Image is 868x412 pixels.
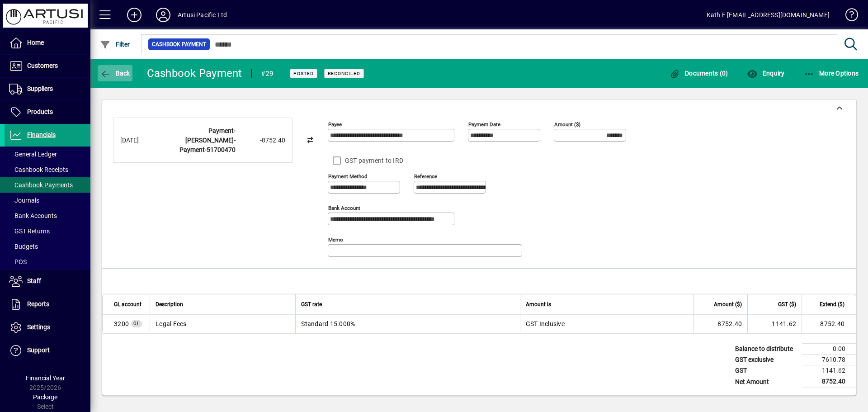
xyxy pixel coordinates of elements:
span: Bank Accounts [9,212,57,219]
span: GST ($) [778,299,796,309]
mat-label: Reference [414,173,437,180]
a: Budgets [5,239,90,254]
div: -8752.40 [240,136,285,145]
td: Legal Fees [150,315,295,333]
a: GST Returns [5,223,90,239]
span: Suppliers [27,85,53,92]
strong: Payment-[PERSON_NAME]-Payment-51700470 [179,127,236,153]
a: Customers [5,55,90,77]
span: GL [133,321,140,326]
button: Add [120,7,149,23]
a: Staff [5,270,90,293]
button: Back [98,65,132,81]
span: Documents (0) [670,70,728,77]
span: Cashbook Receipts [9,166,68,173]
span: Extend ($) [820,299,844,309]
span: GL account [114,299,142,309]
span: Staff [27,277,41,284]
td: 8752.40 [802,376,856,388]
button: Filter [98,36,132,52]
mat-label: Payment Date [468,121,500,128]
a: Home [5,32,90,54]
app-page-header-button: Back [90,65,140,81]
span: Filter [100,41,130,48]
td: Standard 15.000% [295,315,519,333]
span: Reconciled [328,71,360,76]
span: General Ledger [9,151,57,158]
span: Support [27,346,50,354]
a: Cashbook Payments [5,177,90,193]
td: GST Inclusive [520,315,693,333]
td: 7610.78 [802,355,856,365]
span: Package [33,393,57,401]
span: Amount is [526,299,551,309]
a: Journals [5,193,90,208]
div: #29 [261,66,274,81]
button: Enquiry [745,65,787,81]
a: Bank Accounts [5,208,90,223]
span: Financial Year [26,374,65,382]
mat-label: Amount ($) [554,121,580,128]
td: 1141.62 [802,365,856,376]
a: Cashbook Receipts [5,162,90,177]
span: Amount ($) [714,299,742,309]
span: Cashbook Payment [152,40,206,49]
span: Reports [27,300,49,308]
div: Cashbook Payment [147,66,242,81]
span: Products [27,108,53,115]
span: Enquiry [747,70,784,77]
span: Financials [27,131,56,138]
span: Legal Fees [114,319,129,328]
span: More Options [804,70,859,77]
td: Net Amount [731,376,802,388]
td: 8752.40 [802,315,856,333]
td: 8752.40 [693,315,747,333]
span: Journals [9,197,39,204]
span: Back [100,70,130,77]
span: Home [27,39,44,46]
button: Profile [149,7,178,23]
mat-label: Payee [328,121,342,128]
button: More Options [802,65,861,81]
span: Budgets [9,243,38,250]
span: Posted [293,71,314,76]
td: GST exclusive [731,355,802,365]
div: Artusi Pacific Ltd [178,8,227,22]
a: POS [5,254,90,270]
a: Reports [5,293,90,316]
button: Documents (0) [667,65,731,81]
a: Support [5,339,90,362]
span: Customers [27,62,58,69]
mat-label: Bank Account [328,205,360,211]
a: Knowledge Base [839,2,857,31]
span: Description [156,299,183,309]
span: Cashbook Payments [9,181,73,189]
div: Kath E [EMAIL_ADDRESS][DOMAIN_NAME] [707,8,830,22]
a: Suppliers [5,78,90,100]
div: [DATE] [120,136,156,145]
td: Balance to distribute [731,344,802,355]
span: POS [9,258,27,265]
td: GST [731,365,802,376]
td: 0.00 [802,344,856,355]
a: Settings [5,316,90,339]
td: 1141.62 [747,315,802,333]
a: General Ledger [5,147,90,162]
span: GST Returns [9,227,50,235]
span: Settings [27,323,50,331]
mat-label: Memo [328,237,343,243]
mat-label: Payment method [328,173,368,180]
a: Products [5,101,90,123]
span: GST rate [301,299,322,309]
